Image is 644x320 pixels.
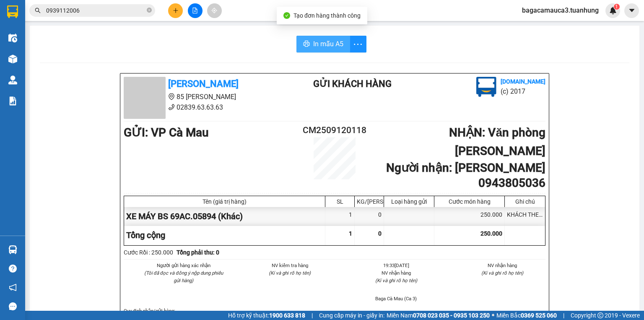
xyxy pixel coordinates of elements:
[299,123,370,137] h2: CM2509120118
[47,57,76,72] div: 2
[413,312,490,319] strong: 0708 023 035 - 0935 103 250
[507,198,543,205] div: Ghi chú
[387,311,490,320] span: Miền Nam
[355,207,384,226] div: 0
[313,79,392,89] b: Gửi khách hàng
[375,278,417,283] i: (Kí và ghi rõ họ tên)
[296,36,350,52] button: printerIn mẫu A5
[78,48,116,55] div: Khối lượng
[597,312,603,318] span: copyright
[480,230,502,237] span: 250.000
[124,102,280,113] li: 02839.63.63.63
[5,9,177,35] span: Cước Rồi : 60.000
[124,248,173,257] div: Cước Rồi : 250.000
[501,78,545,85] b: [DOMAIN_NAME]
[8,245,17,254] img: warehouse-icon
[476,77,496,97] img: logo.jpg
[177,249,219,256] b: Tổng phải thu: 0
[325,207,355,226] div: 1
[124,126,209,139] b: GỬI : VP Cà Mau
[350,36,366,52] button: more
[505,207,545,226] div: KHÁCH THEO XE 8H 379
[228,311,305,320] span: Hỗ trợ kỹ thuật:
[496,311,557,320] span: Miền Bắc
[8,34,17,42] img: warehouse-icon
[614,4,620,10] sup: 1
[192,8,198,13] span: file-add
[353,269,439,277] li: NV nhận hàng
[5,57,47,72] div: 2 THÙNG (Khác)
[168,79,239,89] b: [PERSON_NAME]
[378,230,382,237] span: 0
[386,161,545,190] b: Người nhận : [PERSON_NAME] 0943805036
[624,3,639,18] button: caret-down
[312,311,313,320] span: |
[319,311,384,320] span: Cung cấp máy in - giấy in:
[9,265,17,273] span: question-circle
[353,295,439,302] li: Baga Cà Mau (Ca 3)
[269,270,311,276] i: (Kí và ghi rõ họ tên)
[449,126,545,158] b: NHẬN : Văn phòng [PERSON_NAME]
[46,6,145,15] input: Tìm tên, số ĐT hoặc mã đơn
[126,198,323,205] div: Tên (giá trị hàng)
[173,8,179,13] span: plus
[207,3,222,18] button: aim
[211,8,217,13] span: aim
[386,198,432,205] div: Loại hàng gửi
[168,93,175,100] span: environment
[126,230,165,240] span: Tổng cộng
[124,207,325,226] div: XE MÁY BS 69AC.05894 (Khác)
[147,8,152,13] span: close-circle
[147,7,152,15] span: close-circle
[521,312,557,319] strong: 0369 525 060
[118,57,160,72] div: 60.000
[168,3,183,18] button: plus
[8,55,17,63] img: warehouse-icon
[168,104,175,110] span: phone
[357,198,382,205] div: KG/[PERSON_NAME]
[313,39,343,49] span: In mẫu A5
[327,198,352,205] div: SL
[628,7,636,14] span: caret-down
[144,270,223,283] i: (Tôi đã đọc và đồng ý nộp dung phiếu gửi hàng)
[353,262,439,269] li: 19:33[DATE]
[76,57,118,72] div: 0
[7,5,18,18] img: logo-vxr
[350,39,366,50] span: more
[269,312,305,319] strong: 1900 633 818
[140,262,227,269] li: Người gửi hàng xác nhận
[615,4,618,10] span: 1
[7,48,44,55] div: Tên
[8,97,17,105] img: solution-icon
[563,311,564,320] span: |
[293,12,361,19] span: Tạo đơn hàng thành công
[283,12,290,19] span: check-circle
[436,198,502,205] div: Cước món hàng
[492,314,494,317] span: ⚪️
[8,76,17,84] img: warehouse-icon
[303,40,310,48] span: printer
[35,8,41,13] span: search
[9,283,17,291] span: notification
[349,230,352,237] span: 1
[188,3,203,18] button: file-add
[460,262,546,269] li: NV nhận hàng
[49,48,74,55] div: Số lượng
[247,262,333,269] li: NV kiểm tra hàng
[481,270,523,276] i: (Kí và ghi rõ họ tên)
[434,207,505,226] div: 250.000
[501,86,545,97] li: (c) 2017
[609,7,617,14] img: icon-new-feature
[515,5,605,16] span: bagacamauca3.tuanhung
[9,302,17,310] span: message
[124,92,280,102] li: 85 [PERSON_NAME]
